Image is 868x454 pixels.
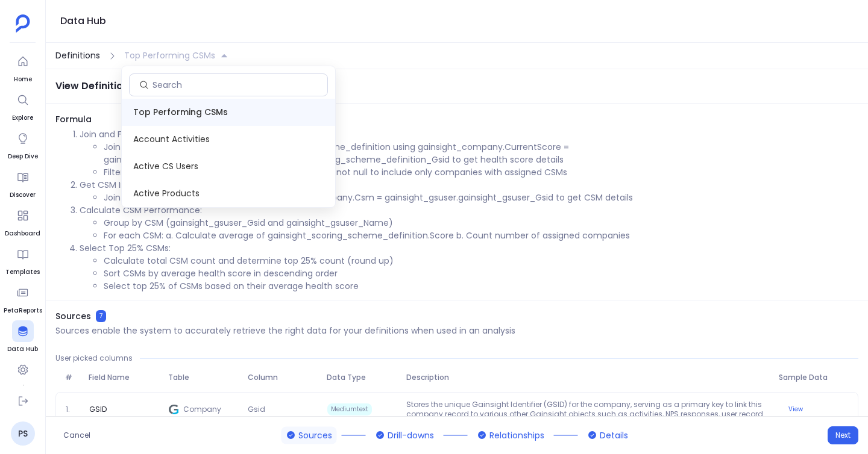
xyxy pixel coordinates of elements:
span: Active CS Users [122,153,335,180]
button: Next [828,426,858,444]
button: View [781,402,810,417]
button: Drill-downs [371,426,439,444]
button: Relationships [473,426,549,444]
span: Formula [55,113,858,126]
span: Definitions [55,49,100,62]
li: Sort CSMs by average health score in descending order [104,267,858,280]
img: petavue logo [16,14,30,33]
span: Settings [9,383,37,393]
li: Select top 25% of CSMs based on their average health score [104,280,858,293]
span: Account Activities [122,126,335,153]
span: GSID [84,405,112,414]
button: Cancel [55,426,98,444]
span: Sample Data [774,373,854,382]
button: Top Performing CSMs [122,46,231,66]
span: Top Performing CSMs [124,49,215,62]
li: Calculate total CSM count and determine top 25% count (round up) [104,255,858,267]
a: Deep Dive [8,128,38,161]
input: Search [153,79,327,91]
span: Description [401,373,775,382]
span: Active Products [122,180,335,207]
span: Sources [298,429,332,441]
span: Mediumtext [327,403,372,415]
span: Dashboard [5,229,40,238]
span: Field Name [84,373,163,382]
span: 7 [96,310,106,322]
span: # [60,373,84,382]
li: For each CSM: a. Calculate average of gainsight_scoring_scheme_definition.Score b. Count number o... [104,229,858,242]
span: Data Type [322,373,401,382]
span: View Definition - [55,79,137,93]
li: Join gainsight_company with gainsight_scoring_scheme_definition using gainsight_company.CurrentSc... [104,141,858,166]
li: Group by CSM (gainsight_gsuser_Gsid and gainsight_gsuser_Name) [104,217,858,229]
span: Discover [10,190,36,200]
span: Details [600,429,628,441]
span: User picked columns [55,353,133,363]
span: 1. [61,405,84,414]
a: Data Hub [7,320,38,354]
span: Explore [12,113,34,123]
span: Column [243,373,322,382]
span: Deep Dive [8,152,38,161]
a: PS [11,421,35,446]
span: Sources [55,310,91,322]
li: Filter for companies where gainsight_company.Csm is not null to include only companies with assig... [104,166,858,179]
a: Home [12,51,34,84]
p: Get CSM Information: [80,179,858,191]
span: Table [163,373,243,382]
p: Sources enable the system to accurately retrieve the right data for your definitions when used in... [55,325,515,337]
a: Explore [12,89,34,123]
a: Dashboard [5,205,40,238]
p: Select Top 25% CSMs: [80,242,858,255]
button: Details [583,426,633,444]
p: Calculate CSM Performance: [80,204,858,217]
span: Gsid [243,405,322,414]
p: Join and Filter Companies with Health Scores: [80,128,858,141]
a: PetaReports [4,282,42,316]
li: Join result with gainsight_gsuser using gainsight_company.Csm = gainsight_gsuser.gainsight_gsuser... [104,191,858,204]
span: Relationships [489,429,544,441]
span: Data Hub [7,344,38,354]
span: PetaReports [4,306,42,316]
a: Settings [9,359,37,393]
p: Stores the unique Gainsight Identifier (GSID) for the company, serving as a primary key to link t... [401,400,774,419]
span: Drill-downs [388,429,434,441]
span: Home [12,75,34,84]
a: Discover [10,166,36,200]
span: Templates [5,267,40,277]
span: Company [183,405,238,414]
a: Templates [5,243,40,277]
button: Sources [281,426,337,444]
span: Top Performing CSMs [122,99,335,126]
h1: Data Hub [60,13,106,30]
